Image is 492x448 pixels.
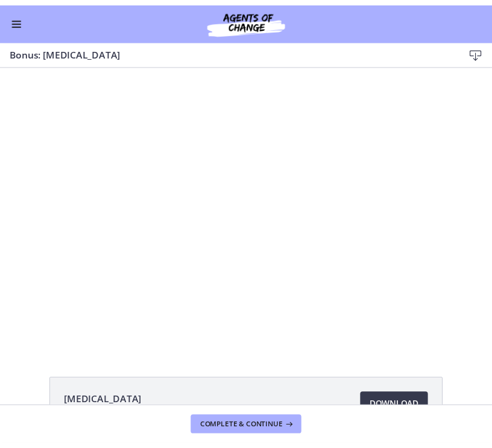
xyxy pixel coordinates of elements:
span: Complete & continue [205,424,289,434]
button: Enable menu [10,12,24,27]
span: Download [379,400,429,415]
img: Agents of Change [180,5,324,34]
h3: Bonus: [MEDICAL_DATA] [10,43,456,58]
a: Download [369,396,438,420]
button: Complete & continue [195,419,309,438]
span: [MEDICAL_DATA] [66,396,145,410]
